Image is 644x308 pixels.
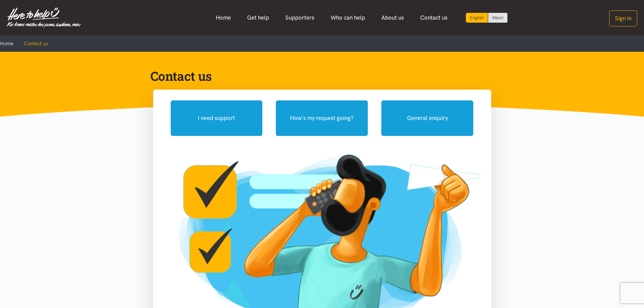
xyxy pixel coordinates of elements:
a: Contact us [412,10,456,25]
button: I need support [171,100,263,136]
a: Get help [239,10,277,25]
a: Home [208,10,239,25]
a: Supporters [277,10,323,25]
div: Current language [466,13,488,23]
div: Language toggle [466,13,508,23]
a: Switch to Te Reo Māori [488,13,507,23]
button: General enquiry [381,100,473,136]
a: Who can help [323,10,373,25]
li: Contact us [14,40,48,48]
button: How's my request going? [276,100,368,136]
a: About us [373,10,412,25]
h1: Contact us [150,68,483,84]
img: Home [7,7,81,28]
button: Sign in [609,10,637,26]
